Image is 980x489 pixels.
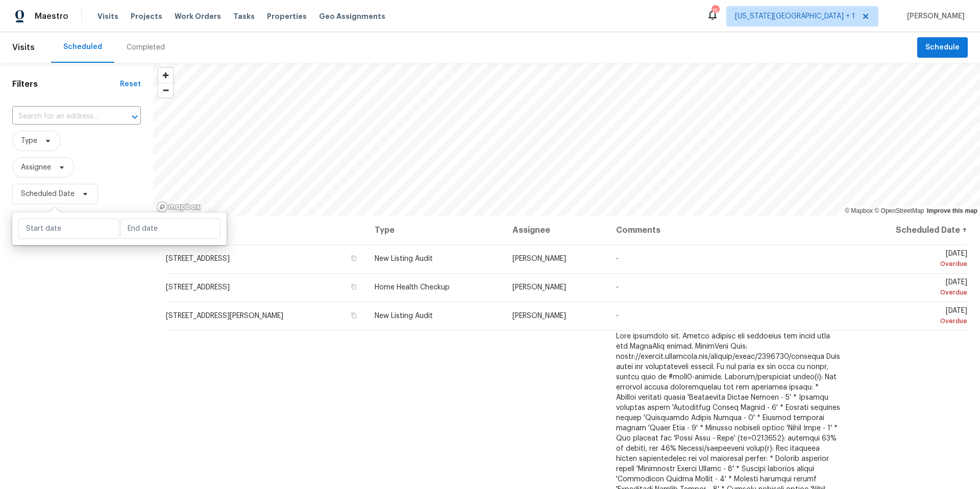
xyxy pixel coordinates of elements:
span: [STREET_ADDRESS] [166,255,230,262]
span: [STREET_ADDRESS][PERSON_NAME] [166,312,283,320]
span: [DATE] [857,250,967,269]
span: Work Orders [175,11,221,21]
button: Copy Address [349,282,358,291]
div: 15 [712,6,719,16]
a: Improve this map [927,207,977,214]
span: [PERSON_NAME] [512,255,566,262]
span: Visits [97,11,118,21]
input: End date [120,218,220,239]
span: Properties [267,11,307,21]
span: [DATE] [857,279,967,298]
th: Assignee [504,216,608,244]
span: Maestro [35,11,68,21]
span: Geo Assignments [319,11,385,21]
span: [DATE] [857,307,967,326]
span: New Listing Audit [375,312,433,320]
th: Type [366,216,504,244]
canvas: Map [153,63,980,216]
span: [STREET_ADDRESS] [166,284,230,291]
span: Visits [12,36,35,59]
th: Comments [608,216,849,244]
span: - [616,284,619,291]
span: [US_STATE][GEOGRAPHIC_DATA] + 1 [735,11,855,21]
span: Tasks [233,13,255,20]
a: Mapbox [845,207,873,214]
span: Projects [131,11,162,21]
span: [PERSON_NAME] [512,312,566,320]
span: Scheduled Date [21,189,75,199]
span: [PERSON_NAME] [903,11,965,21]
button: Copy Address [349,311,358,320]
button: Open [128,110,142,124]
div: Scheduled [63,42,102,52]
th: Address [165,216,366,244]
div: Overdue [857,316,967,326]
div: Completed [127,42,165,53]
span: Home Health Checkup [375,284,450,291]
span: Schedule [925,41,960,54]
button: Zoom out [158,83,173,97]
span: Assignee [21,162,51,173]
div: Overdue [857,259,967,269]
span: Type [21,136,37,146]
button: Schedule [917,37,968,58]
span: [PERSON_NAME] [512,284,566,291]
button: Zoom in [158,68,173,83]
span: New Listing Audit [375,255,433,262]
a: Mapbox homepage [156,201,201,213]
span: - [616,312,619,320]
a: OpenStreetMap [874,207,924,214]
input: Search for an address... [12,109,112,125]
span: Zoom out [158,83,173,97]
input: Start date [18,218,119,239]
button: Copy Address [349,254,358,263]
span: - [616,255,619,262]
th: Scheduled Date ↑ [849,216,968,244]
h1: Filters [12,79,120,89]
div: Reset [120,79,141,89]
div: Overdue [857,287,967,298]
